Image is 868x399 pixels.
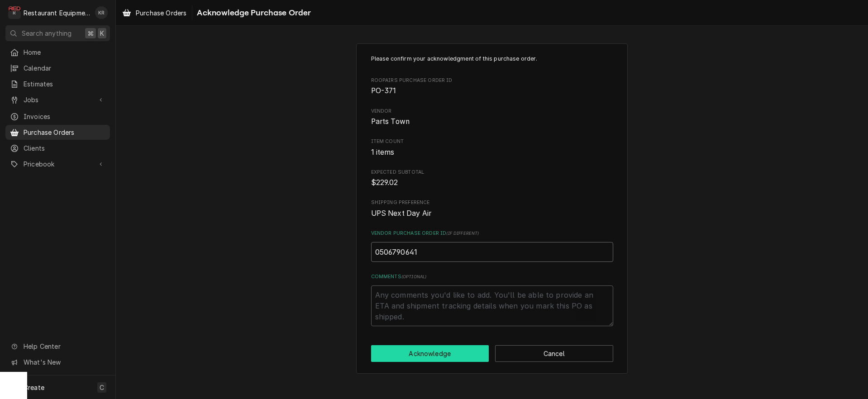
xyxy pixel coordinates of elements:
[24,128,105,137] span: Purchase Orders
[356,43,628,374] div: Purchase Order Acknowledge
[371,273,613,280] label: Comments
[24,95,92,104] span: Jobs
[371,209,432,218] span: UPS Next Day Air
[136,8,186,18] span: Purchase Orders
[194,7,311,19] span: Acknowledge Purchase Order
[5,355,110,370] a: Go to What's New
[8,6,21,19] div: Restaurant Equipment Diagnostics's Avatar
[371,345,489,362] button: Acknowledge
[371,77,613,96] div: Roopairs Purchase Order ID
[24,8,90,18] div: Restaurant Equipment Diagnostics
[371,148,395,157] span: 1 items
[371,55,613,326] div: Purchase Order Acknowledge Form
[5,61,110,76] a: Calendar
[371,169,613,176] span: Expected Subtotal
[371,77,613,84] span: Roopairs Purchase Order ID
[5,157,110,171] a: Go to Pricebook
[371,199,613,206] span: Shipping Preference
[371,177,613,188] span: Expected Subtotal
[100,28,104,38] span: K
[371,86,396,95] span: PO-371
[95,6,108,19] div: Kelli Robinette's Avatar
[24,143,105,153] span: Clients
[371,178,398,187] span: $229.02
[24,47,105,57] span: Home
[5,141,110,156] a: Clients
[371,345,613,362] div: Button Group Row
[8,6,21,19] div: R
[371,138,613,157] div: Item Count
[5,25,110,41] button: Search anything⌘K
[371,108,613,115] span: Vendor
[24,159,92,169] span: Pricebook
[371,169,613,188] div: Expected Subtotal
[24,384,44,391] span: Create
[22,28,72,38] span: Search anything
[371,273,613,326] div: Comments
[371,230,613,262] div: Vendor Purchase Order ID
[371,138,613,145] span: Item Count
[371,117,410,126] span: Parts Town
[5,92,110,107] a: Go to Jobs
[371,208,613,219] span: Shipping Preference
[87,28,94,38] span: ⌘
[24,342,105,351] span: Help Center
[371,199,613,218] div: Shipping Preference
[5,76,110,91] a: Estimates
[5,339,110,354] a: Go to Help Center
[95,6,108,19] div: KR
[5,109,110,124] a: Invoices
[371,345,613,362] div: Button Group
[119,5,190,20] a: Purchase Orders
[24,63,105,73] span: Calendar
[100,383,104,392] span: C
[371,55,613,63] p: Please confirm your acknowledgment of this purchase order.
[371,147,613,158] span: Item Count
[24,79,105,89] span: Estimates
[5,45,110,60] a: Home
[401,274,427,279] span: ( optional )
[371,116,613,127] span: Vendor
[371,85,613,96] span: Roopairs Purchase Order ID
[24,357,105,367] span: What's New
[495,345,613,362] button: Cancel
[371,230,613,237] label: Vendor Purchase Order ID
[5,125,110,140] a: Purchase Orders
[446,231,479,236] span: ( if different )
[371,108,613,127] div: Vendor
[24,112,105,121] span: Invoices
